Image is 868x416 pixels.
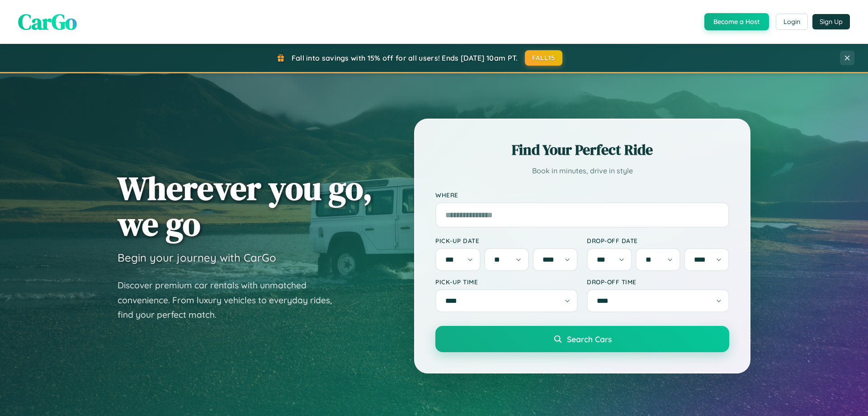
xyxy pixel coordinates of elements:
button: Sign Up [812,14,850,29]
button: Login [776,14,808,30]
button: FALL15 [525,50,563,66]
button: Become a Host [704,13,769,30]
span: CarGo [18,7,77,37]
p: Discover premium car rentals with unmatched convenience. From luxury vehicles to everyday rides, ... [118,278,344,322]
span: Fall into savings with 15% off for all users! Ends [DATE] 10am PT. [292,53,518,62]
span: Search Cars [567,334,612,344]
label: Drop-off Time [587,278,729,286]
h3: Begin your journey with CarGo [118,251,276,264]
p: Book in minutes, drive in style [435,164,729,177]
button: Search Cars [435,326,729,352]
h2: Find Your Perfect Ride [435,140,729,160]
label: Pick-up Time [435,278,578,286]
label: Pick-up Date [435,237,578,244]
label: Where [435,191,729,199]
label: Drop-off Date [587,237,729,244]
h1: Wherever you go, we go [118,170,373,242]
